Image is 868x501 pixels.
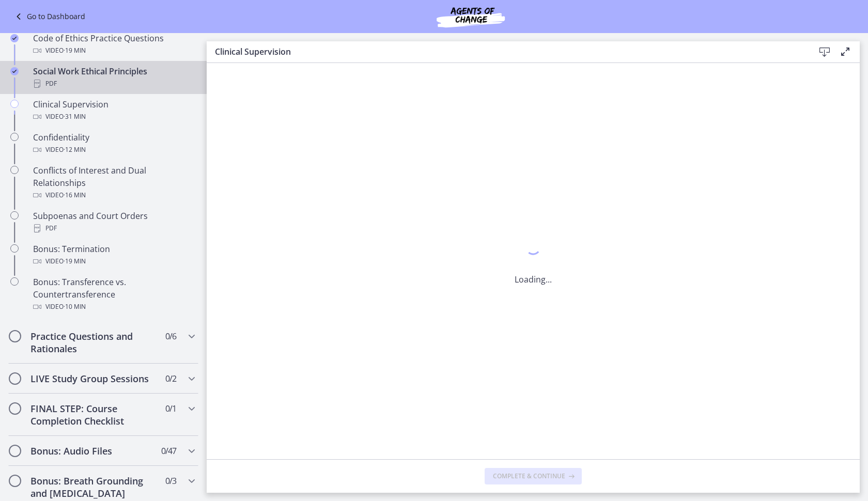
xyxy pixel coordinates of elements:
[30,402,157,427] h2: FINAL STEP: Course Completion Checklist
[64,44,86,57] span: · 19 min
[30,330,157,355] h2: Practice Questions and Rationales
[64,111,86,123] span: · 31 min
[10,67,19,75] i: Completed
[493,472,565,480] span: Complete & continue
[33,131,194,156] div: Confidentiality
[64,301,86,313] span: · 10 min
[485,468,582,484] button: Complete & continue
[30,445,157,457] h2: Bonus: Audio Files
[33,222,194,234] div: PDF
[515,237,552,261] div: 1
[33,44,194,57] div: Video
[33,301,194,313] div: Video
[30,372,157,385] h2: LIVE Study Group Sessions
[10,34,19,42] i: Completed
[165,372,176,385] span: 0 / 2
[215,45,798,58] h3: Clinical Supervision
[33,77,194,90] div: PDF
[64,189,86,201] span: · 16 min
[64,255,86,268] span: · 19 min
[165,330,176,342] span: 0 / 6
[165,475,176,487] span: 0 / 3
[33,32,194,57] div: Code of Ethics Practice Questions
[12,10,85,23] a: Go to Dashboard
[515,273,552,286] p: Loading...
[64,144,86,156] span: · 12 min
[33,164,194,201] div: Conflicts of Interest and Dual Relationships
[33,255,194,268] div: Video
[33,144,194,156] div: Video
[165,402,176,415] span: 0 / 1
[33,189,194,201] div: Video
[33,98,194,123] div: Clinical Supervision
[33,276,194,313] div: Bonus: Transference vs. Countertransference
[161,445,176,457] span: 0 / 47
[33,111,194,123] div: Video
[33,243,194,268] div: Bonus: Termination
[33,210,194,234] div: Subpoenas and Court Orders
[409,4,533,29] img: Agents of Change Social Work Test Prep
[33,65,194,90] div: Social Work Ethical Principles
